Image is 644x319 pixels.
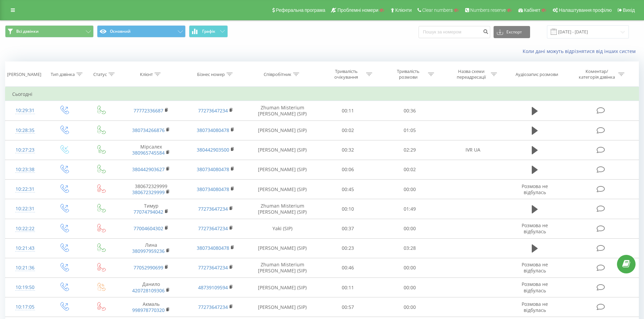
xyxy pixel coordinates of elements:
[522,183,548,195] span: Розмова не відбулась
[248,278,317,297] td: [PERSON_NAME] (SIP)
[16,29,39,34] span: Всі дзвінки
[522,301,548,313] span: Розмова не відбулась
[134,107,163,114] a: 77772336687
[132,127,165,133] a: 380734266876
[395,7,412,13] span: Клієнти
[559,7,612,13] span: Налаштування профілю
[248,199,317,219] td: Zhuman Misterium [PERSON_NAME] (SIP)
[248,121,317,140] td: [PERSON_NAME] (SIP)
[51,72,75,77] div: Тип дзвінка
[317,160,379,179] td: 00:06
[317,238,379,258] td: 00:23
[337,7,378,13] span: Проблемні номери
[379,278,441,297] td: 00:00
[12,300,38,314] div: 10:17:05
[248,180,317,199] td: [PERSON_NAME] (SIP)
[93,72,107,77] div: Статус
[12,143,38,157] div: 10:27:23
[379,180,441,199] td: 00:00
[12,281,38,294] div: 10:19:50
[522,281,548,293] span: Розмова не відбулась
[379,297,441,317] td: 00:00
[524,7,541,13] span: Кабінет
[317,140,379,160] td: 00:32
[198,206,228,212] a: 77273647234
[317,121,379,140] td: 00:02
[198,225,228,232] a: 77273647234
[198,107,228,114] a: 77273647234
[317,297,379,317] td: 00:57
[197,147,229,153] a: 380442903500
[317,101,379,121] td: 00:11
[134,225,163,232] a: 77004604302
[97,25,186,37] button: Основний
[523,48,639,54] a: Коли дані можуть відрізнятися вiд інших систем
[276,7,326,13] span: Реферальна програма
[248,140,317,160] td: [PERSON_NAME] (SIP)
[379,258,441,277] td: 00:00
[12,183,38,196] div: 10:22:31
[5,25,94,37] button: Всі дзвінки
[132,150,165,156] a: 380965745584
[12,202,38,215] div: 10:22:31
[379,160,441,179] td: 00:02
[12,242,38,255] div: 10:21:43
[522,222,548,235] span: Розмова не відбулась
[12,163,38,176] div: 10:23:38
[134,264,163,271] a: 77052990699
[12,124,38,137] div: 10:28:35
[248,160,317,179] td: [PERSON_NAME] (SIP)
[134,209,163,215] a: 77074794042
[379,219,441,238] td: 00:00
[379,238,441,258] td: 03:28
[440,140,505,160] td: IVR UA
[390,69,426,80] div: Тривалість розмови
[494,26,530,38] button: Експорт
[470,7,506,13] span: Numbers reserve
[516,72,558,77] div: Аудіозапис розмови
[317,278,379,297] td: 00:11
[12,104,38,117] div: 10:29:31
[132,166,165,172] a: 380442903627
[197,127,229,133] a: 380734080478
[248,101,317,121] td: Zhuman Misterium [PERSON_NAME] (SIP)
[197,166,229,172] a: 380734080478
[577,69,617,80] div: Коментар/категорія дзвінка
[317,258,379,277] td: 00:46
[7,72,41,77] div: [PERSON_NAME]
[119,199,183,219] td: Тимур
[623,7,635,13] span: Вихід
[12,222,38,235] div: 10:22:22
[189,25,228,37] button: Графік
[317,199,379,219] td: 00:10
[119,140,183,160] td: Мірсaлeх
[379,140,441,160] td: 02:29
[119,278,183,297] td: Данило
[140,72,153,77] div: Клієнт
[202,29,215,34] span: Графік
[419,26,490,38] input: Пошук за номером
[248,238,317,258] td: [PERSON_NAME] (SIP)
[264,72,291,77] div: Співробітник
[119,238,183,258] td: Лина
[197,186,229,192] a: 380734080478
[132,189,165,195] a: 380672329999
[119,297,183,317] td: Акмаль
[248,258,317,277] td: Zhuman Misterium [PERSON_NAME] (SIP)
[132,248,165,254] a: 380997959236
[132,307,165,313] a: 998978770320
[522,261,548,274] span: Розмова не відбулась
[132,287,165,294] a: 420728109306
[198,284,228,291] a: 48739109594
[317,219,379,238] td: 00:37
[198,304,228,310] a: 77273647234
[422,7,453,13] span: Clear numbers
[248,297,317,317] td: [PERSON_NAME] (SIP)
[197,245,229,251] a: 380734080478
[12,261,38,274] div: 10:21:36
[317,180,379,199] td: 00:45
[248,219,317,238] td: Yaki (SIP)
[5,87,639,101] td: Сьогодні
[379,101,441,121] td: 00:36
[379,199,441,219] td: 01:49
